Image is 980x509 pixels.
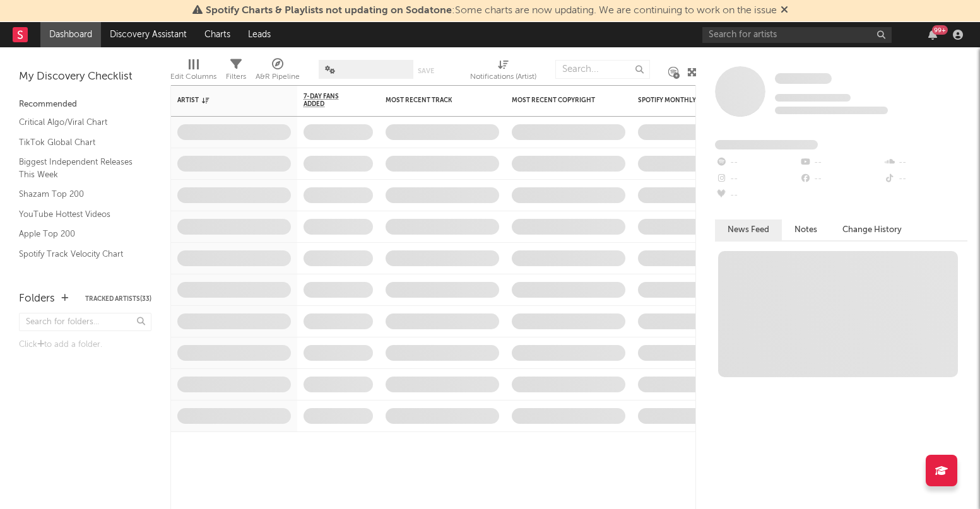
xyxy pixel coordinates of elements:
a: Recommended For You [19,267,139,281]
div: Filters [226,54,246,90]
input: Search for artists [702,27,892,43]
a: Spotify Track Velocity Chart [19,247,139,261]
div: Spotify Monthly Listeners [638,97,733,104]
span: Fans Added by Platform [715,140,818,149]
div: Edit Columns [170,54,216,90]
span: 7-Day Fans Added [304,93,354,108]
span: 0 fans last week [775,107,888,114]
div: Notifications (Artist) [470,69,536,85]
a: Shazam Top 200 [19,187,139,201]
div: -- [715,187,799,204]
div: My Discovery Checklist [19,69,151,85]
a: Apple Top 200 [19,227,139,241]
div: Click to add a folder. [19,337,151,353]
a: Biggest Independent Releases This Week [19,155,139,181]
a: TikTok Global Chart [19,136,139,149]
input: Search... [555,60,650,79]
div: 99 + [932,25,948,35]
div: Edit Columns [170,69,216,85]
a: Leads [239,22,280,47]
div: Recommended [19,97,151,112]
div: -- [799,171,883,187]
div: Most Recent Copyright [512,97,606,104]
button: 99+ [928,30,937,40]
button: Notes [782,219,830,240]
a: YouTube Hottest Videos [19,208,139,221]
div: -- [883,171,967,187]
div: A&R Pipeline [256,54,300,90]
span: Dismiss [781,6,788,16]
span: Spotify Charts & Playlists not updating on Sodatone [206,6,452,16]
button: News Feed [715,219,782,240]
a: Critical Algo/Viral Chart [19,115,139,129]
div: Artist [177,97,272,104]
span: Some Artist [775,73,832,84]
div: -- [715,171,799,187]
div: Notifications (Artist) [470,54,536,90]
button: Change History [830,219,914,240]
a: Some Artist [775,73,832,85]
div: -- [715,155,799,171]
span: : Some charts are now updating. We are continuing to work on the issue [206,6,777,16]
input: Search for folders... [19,313,151,331]
div: -- [883,155,967,171]
div: -- [799,155,883,171]
div: Filters [226,69,246,85]
div: A&R Pipeline [256,69,300,85]
a: Dashboard [40,22,101,47]
div: Most Recent Track [386,97,480,104]
a: Discovery Assistant [101,22,196,47]
button: Tracked Artists(33) [85,296,151,302]
button: Save [418,67,434,74]
div: Folders [19,291,55,307]
span: Tracking Since: [DATE] [775,94,851,102]
a: Charts [196,22,239,47]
